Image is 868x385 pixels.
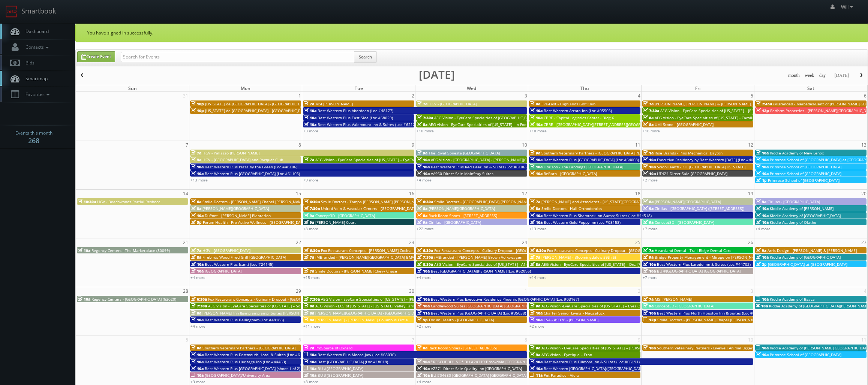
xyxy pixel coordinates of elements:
span: AZ371 Direct Sale Quality Inn [GEOGRAPHIC_DATA] [431,366,522,371]
span: 10a [643,310,656,316]
span: Will [841,4,855,10]
span: 7:30a [417,115,433,120]
span: 11a [530,373,543,378]
span: Best Western Plus Moose Jaw (Loc #68030) [318,352,396,357]
a: +14 more [529,275,547,280]
span: VA960 Direct Sale MainStay Suites [431,171,493,176]
span: 7:30a [304,206,320,211]
span: 10a [643,164,656,169]
span: 10a [530,359,543,364]
span: AEG Vision - [GEOGRAPHIC_DATA] - [PERSON_NAME][GEOGRAPHIC_DATA] [431,157,560,162]
span: Fox Restaurant Concepts - [PERSON_NAME] Cocina - [GEOGRAPHIC_DATA] [321,248,452,253]
span: iMBranded - [PERSON_NAME] Brown Volkswagen [434,255,522,260]
span: 9a [191,157,201,162]
span: [GEOGRAPHIC_DATA]/University Area [205,373,270,378]
span: 10a [643,268,656,274]
span: 10a [756,157,769,162]
span: Pet Paradise - Viera [544,373,579,378]
span: 10a [304,366,316,371]
span: 1p [756,178,767,183]
span: The Royal Sonesta [GEOGRAPHIC_DATA] [429,150,500,156]
span: Best Western Plus Fillmore Inn & Suites (Loc #06191) [544,359,640,364]
span: 10a [78,248,90,253]
a: +15 more [303,275,321,280]
span: 5p [417,317,428,322]
span: 6:30a [530,248,546,253]
span: Best [GEOGRAPHIC_DATA] (Loc #18018) [318,359,388,364]
span: 10a [530,108,543,113]
span: HGV - Beachwoods Partial Reshoot [97,199,160,204]
span: [PERSON_NAME][GEOGRAPHIC_DATA] - [GEOGRAPHIC_DATA] [315,310,422,316]
span: 10a [530,213,543,218]
span: 10a [191,317,204,322]
span: 9a [530,352,540,357]
span: 8a [304,303,314,309]
span: Eva-Last - Highlands Golf Club [541,101,595,106]
span: 10a [530,310,543,316]
a: +13 more [529,226,547,231]
span: 10a [530,220,543,225]
span: [PERSON_NAME][GEOGRAPHIC_DATA] [202,206,269,211]
span: 8a [191,345,201,351]
span: 9a [304,220,314,225]
span: ESA - #9378 - [PERSON_NAME] [544,317,598,322]
span: Dashboard [22,28,49,34]
span: Best Western Plus North Houston Inn & Suites (Loc #44475) [657,310,765,316]
span: 8:30a [417,262,433,267]
span: [PERSON_NAME] - Bloomingdale's 59th St [541,255,616,260]
span: [US_STATE] de [GEOGRAPHIC_DATA] - [GEOGRAPHIC_DATA] [205,108,309,113]
span: 10a [530,115,543,120]
span: 7a [417,101,427,106]
span: Fox Restaurant Concepts - Culinary Dropout - [GEOGRAPHIC_DATA] [208,297,327,302]
span: HGV - [GEOGRAPHIC_DATA] [429,101,477,106]
span: Charter Senior Living - Naugatuck [544,310,604,316]
span: HGV - [GEOGRAPHIC_DATA] [202,248,250,253]
span: 5p [191,220,202,225]
span: Cirillas - [GEOGRAPHIC_DATA] ([STREET_ADDRESS]) [655,206,744,211]
span: Kiddie Academy of [GEOGRAPHIC_DATA] [770,255,841,260]
span: 10a [756,297,769,302]
span: 10a [756,255,769,260]
span: AEG Vision - EyeCare Specialties of [US_STATE] - In Focus Vision Center [429,122,555,127]
span: Arris Design - [PERSON_NAME] & [PERSON_NAME] [768,248,857,253]
span: 9a [756,248,766,253]
span: Best Western Plus Laredo Inn & Suites (Loc #44702) [657,262,751,267]
span: Executive Residency by Best Western [DATE] (Loc #44764) [657,157,761,162]
a: +4 more [190,324,205,329]
span: Bids [22,60,34,66]
span: 10:30a [78,199,96,204]
span: 10a [756,220,769,225]
span: 8a [643,115,654,120]
span: iMBranded - [PERSON_NAME][GEOGRAPHIC_DATA] BMW [315,255,415,260]
span: 8a [417,345,427,351]
span: MSI [PERSON_NAME] [315,101,353,106]
span: 10a [643,171,656,176]
span: Best Western Plus Bellingham (Loc #48188) [205,317,284,322]
a: +11 more [303,324,321,329]
span: UMI Stone - [GEOGRAPHIC_DATA] [655,122,714,127]
span: 7a [191,248,201,253]
span: Horizon - The Landings [GEOGRAPHIC_DATA] [544,164,623,169]
span: AEG Vision - EyeCare Specialties of [US_STATE] – [PERSON_NAME] Vision [660,108,790,113]
span: Smile Doctors - [PERSON_NAME] Chevy Chase [315,268,397,274]
a: +4 more [417,379,432,384]
span: Rise Brands - Pins Mechanical Dayton [655,150,723,156]
span: 9a [417,150,427,156]
span: 10a [530,164,543,169]
span: 7a [304,255,314,260]
span: [GEOGRAPHIC_DATA] [205,268,241,274]
span: Kiddie Academy of [GEOGRAPHIC_DATA] [770,213,841,218]
span: 8a [643,199,654,204]
button: Search [354,51,377,63]
span: [PERSON_NAME], [PERSON_NAME] & [PERSON_NAME], LLC - [GEOGRAPHIC_DATA] [655,101,799,106]
span: 6:30a [417,199,433,204]
span: Best Western Plus [GEOGRAPHIC_DATA] (Loc #61105) [205,171,300,176]
span: AEG Vision - EyeCare Specialties of [US_STATE] – [PERSON_NAME] Eye Care [541,345,676,351]
span: 10a [756,206,769,211]
a: +4 more [190,275,205,280]
span: 8a [530,206,540,211]
span: Primrose School of [GEOGRAPHIC_DATA] [768,178,840,183]
span: 10a [530,157,543,162]
span: 10p [191,101,204,106]
span: 7a [304,345,314,351]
